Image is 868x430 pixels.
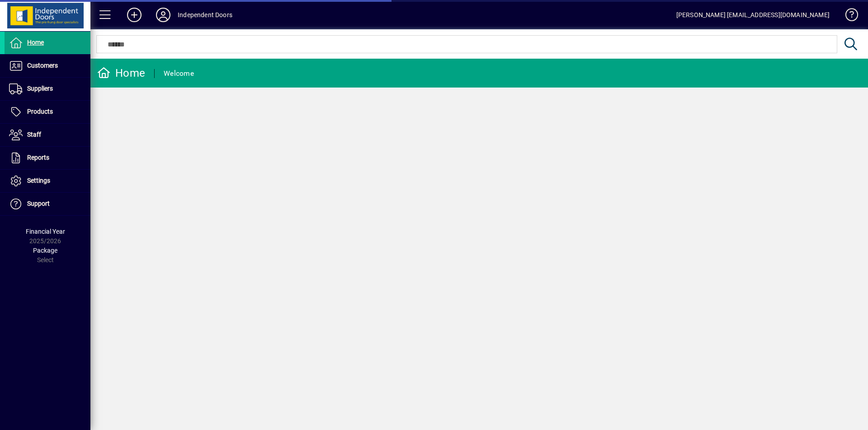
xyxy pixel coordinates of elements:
[27,200,50,207] span: Support
[26,228,65,235] span: Financial Year
[27,39,44,46] span: Home
[5,78,90,100] a: Suppliers
[120,7,149,23] button: Add
[27,131,41,138] span: Staff
[5,124,90,146] a: Staff
[676,8,830,22] div: [PERSON_NAME] [EMAIL_ADDRESS][DOMAIN_NAME]
[5,55,90,77] a: Customers
[5,193,90,215] a: Support
[27,62,58,69] span: Customers
[149,7,178,23] button: Profile
[164,66,194,81] div: Welcome
[27,85,53,92] span: Suppliers
[5,147,90,169] a: Reports
[27,154,49,161] span: Reports
[33,247,57,254] span: Package
[839,2,857,31] a: Knowledge Base
[5,101,90,123] a: Products
[27,177,50,184] span: Settings
[5,170,90,192] a: Settings
[178,8,232,22] div: Independent Doors
[97,66,145,80] div: Home
[27,108,53,115] span: Products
